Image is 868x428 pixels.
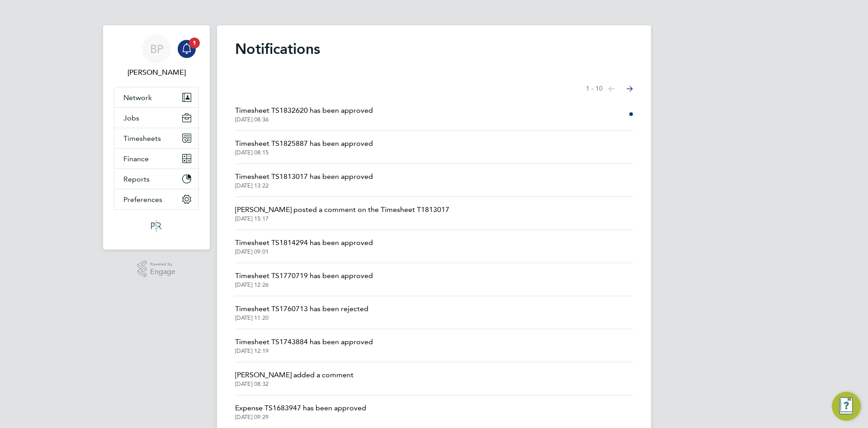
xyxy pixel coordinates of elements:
span: Reports [123,175,150,183]
span: Powered by [150,260,175,268]
span: Timesheets [123,134,161,143]
span: Timesheet TS1825887 has been approved [235,138,373,149]
a: Timesheet TS1832620 has been approved[DATE] 08:36 [235,105,373,123]
a: Timesheet TS1760713 has been rejected[DATE] 11:20 [235,303,368,322]
button: Engage Resource Center [832,392,861,421]
a: Expense TS1683947 has been approved[DATE] 09:29 [235,403,366,421]
a: Timesheet TS1825887 has been approved[DATE] 08:15 [235,138,373,156]
a: Go to home page [114,219,199,233]
span: [DATE] 09:29 [235,414,366,421]
button: Finance [114,149,198,168]
h1: Notifications [235,40,633,58]
a: 1 [178,34,196,63]
span: Timesheet TS1770719 has been approved [235,270,373,281]
span: Network [123,93,152,102]
button: Reports [114,169,198,189]
a: Timesheet TS1814294 has been approved[DATE] 09:01 [235,237,373,255]
span: [PERSON_NAME] posted a comment on the Timesheet T1813017 [235,204,449,215]
span: [PERSON_NAME] added a comment [235,370,354,380]
a: Timesheet TS1813017 has been approved[DATE] 13:22 [235,171,373,189]
span: Preferences [123,195,162,204]
span: [DATE] 12:26 [235,281,373,289]
a: Powered byEngage [137,260,176,278]
span: BP [150,43,163,55]
span: Expense TS1683947 has been approved [235,403,366,414]
button: Network [114,87,198,107]
span: [DATE] 08:15 [235,149,373,156]
span: Timesheet TS1813017 has been approved [235,171,373,182]
button: Jobs [114,108,198,128]
button: Timesheets [114,128,198,148]
span: 1 - 10 [586,84,603,93]
span: Timesheet TS1743884 has been approved [235,337,373,347]
span: Jobs [123,114,139,122]
span: [DATE] 08:36 [235,116,373,123]
span: Timesheet TS1832620 has been approved [235,105,373,116]
a: BP[PERSON_NAME] [114,34,199,78]
a: [PERSON_NAME] added a comment[DATE] 08:32 [235,370,354,388]
span: [DATE] 11:20 [235,314,368,322]
nav: Main navigation [103,25,210,250]
a: [PERSON_NAME] posted a comment on the Timesheet T1813017[DATE] 15:17 [235,204,449,222]
span: 1 [189,38,200,48]
span: [DATE] 09:01 [235,248,373,255]
span: Engage [150,268,175,276]
span: [DATE] 08:32 [235,380,354,388]
a: Timesheet TS1770719 has been approved[DATE] 12:26 [235,270,373,289]
span: [DATE] 12:19 [235,347,373,355]
img: psrsolutions-logo-retina.png [148,219,165,233]
nav: Select page of notifications list [586,80,633,98]
span: Finance [123,154,149,163]
span: [DATE] 15:17 [235,215,449,222]
button: Preferences [114,189,198,209]
a: Timesheet TS1743884 has been approved[DATE] 12:19 [235,337,373,355]
span: Ben Perkin [114,67,199,78]
span: Timesheet TS1814294 has been approved [235,237,373,248]
span: [DATE] 13:22 [235,182,373,189]
span: Timesheet TS1760713 has been rejected [235,303,368,314]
